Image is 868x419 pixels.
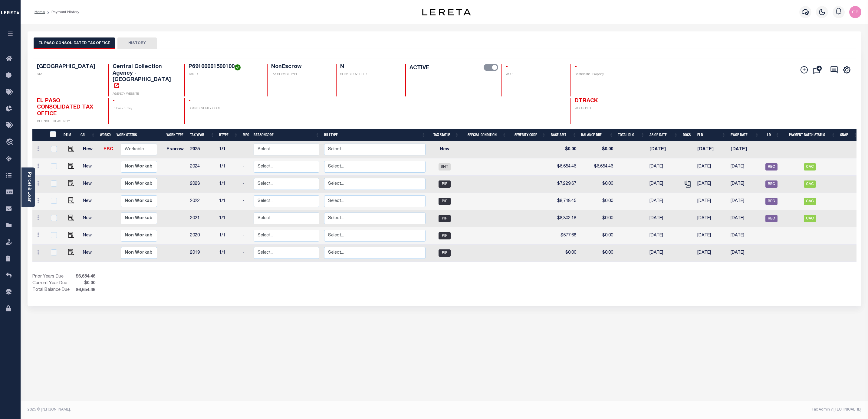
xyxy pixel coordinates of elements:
td: Current Year Due [32,280,74,287]
td: [DATE] [728,245,761,262]
td: $0.00 [548,245,579,262]
span: - [575,64,577,70]
a: CAC [804,165,816,169]
td: [DATE] [695,227,728,245]
a: REC [765,216,778,221]
td: [DATE] [647,141,680,158]
p: AGENCY WEBSITE [113,92,177,96]
td: [DATE] [647,193,680,210]
td: [DATE] [728,193,761,210]
td: Escrow [164,141,188,158]
p: STATE [37,72,101,77]
td: [DATE] [695,210,728,227]
td: [DATE] [728,210,761,227]
span: REC [765,198,778,205]
p: TAX SERVICE TYPE [271,72,329,77]
th: CAL: activate to sort column ascending [78,129,97,141]
h4: [GEOGRAPHIC_DATA] [37,64,101,70]
td: New [81,193,101,210]
th: Balance Due: activate to sort column ascending [579,129,616,141]
td: New [81,210,101,227]
th: DTLS [61,129,78,141]
td: [DATE] [647,227,680,245]
td: 1/1 [217,141,240,158]
a: CAC [804,216,816,221]
p: WOP [506,72,563,77]
span: REC [765,180,778,188]
td: $0.00 [579,141,616,158]
span: CAC [804,163,816,171]
span: PIF [439,249,451,257]
td: New [81,141,101,158]
th: Work Status [114,129,164,141]
td: 1/1 [217,210,240,227]
td: Prior Years Due [32,274,74,280]
label: ACTIVE [409,64,429,72]
td: $0.00 [579,193,616,210]
td: $6,654.46 [548,158,579,176]
td: $0.00 [548,141,579,158]
td: 2025 [188,141,217,158]
img: logo-dark.svg [422,9,471,15]
td: [DATE] [695,245,728,262]
td: - [240,210,251,227]
p: LOAN SEVERITY CODE [189,106,260,111]
td: $0.00 [579,245,616,262]
th: As of Date: activate to sort column ascending [647,129,680,141]
img: svg+xml;base64,PHN2ZyB4bWxucz0iaHR0cDovL3d3dy53My5vcmcvMjAwMC9zdmciIHBvaW50ZXItZXZlbnRzPSJub25lIi... [849,6,861,18]
span: PIF [439,180,451,188]
td: 1/1 [217,176,240,193]
td: $8,748.45 [548,193,579,210]
span: - [506,64,508,70]
th: Severity Code: activate to sort column ascending [509,129,548,141]
span: PIF [439,198,451,205]
h4: NonEscrow [271,64,329,70]
th: Docs [680,129,695,141]
th: &nbsp; [46,129,61,141]
th: PWOP Date: activate to sort column ascending [728,129,761,141]
span: - [189,98,191,104]
td: 1/1 [217,193,240,210]
td: - [240,141,251,158]
td: 2024 [188,158,217,176]
td: New [81,158,101,176]
span: CAC [804,215,816,222]
td: - [240,245,251,262]
a: REC [765,199,778,203]
th: LD: activate to sort column ascending [761,129,782,141]
th: Tax Status: activate to sort column ascending [428,129,461,141]
td: 2023 [188,176,217,193]
p: In Bankruptcy [113,106,177,111]
td: 2020 [188,227,217,245]
td: New [81,227,101,245]
td: $0.00 [579,210,616,227]
th: BillType: activate to sort column ascending [322,129,428,141]
td: [DATE] [728,176,761,193]
th: Payment Batch Status: activate to sort column ascending [782,129,838,141]
th: ELD: activate to sort column ascending [695,129,728,141]
th: ReasonCode: activate to sort column ascending [251,129,322,141]
td: 2021 [188,210,217,227]
td: Total Balance Due [32,287,74,294]
th: &nbsp;&nbsp;&nbsp;&nbsp;&nbsp;&nbsp;&nbsp;&nbsp;&nbsp;&nbsp; [32,129,46,141]
span: $6,654.46 [74,274,97,280]
a: ESC [104,147,113,151]
span: CAC [804,198,816,205]
h4: Central Collection Agency - [GEOGRAPHIC_DATA] [113,64,177,90]
td: [DATE] [647,176,680,193]
i: travel_explore [6,138,15,146]
button: EL PASO CONSOLIDATED TAX OFFICE [34,37,115,49]
a: REC [765,165,778,169]
th: Tax Year: activate to sort column ascending [188,129,217,141]
h4: P69100001500100 [189,64,260,70]
span: $6,654.46 [74,287,97,294]
th: Total DLQ: activate to sort column ascending [616,129,647,141]
td: New [428,141,461,158]
td: [DATE] [695,193,728,210]
td: [DATE] [728,141,761,158]
td: 2022 [188,193,217,210]
td: $0.00 [579,176,616,193]
span: CAC [804,180,816,188]
span: PIF [439,232,451,239]
th: Base Amt: activate to sort column ascending [548,129,579,141]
